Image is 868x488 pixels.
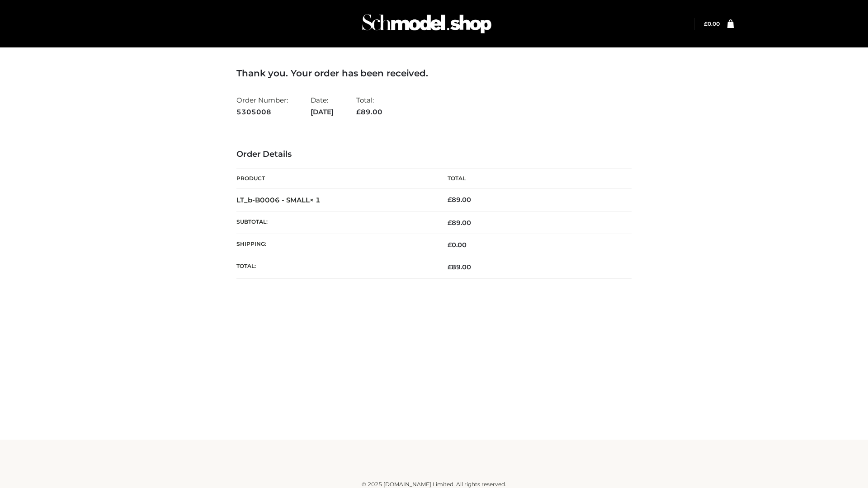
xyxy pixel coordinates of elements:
li: Total: [356,92,382,120]
span: 89.00 [356,108,382,116]
span: £ [448,263,452,271]
span: 89.00 [448,263,471,271]
th: Subtotal: [236,211,434,234]
a: £0.00 [704,20,720,27]
span: £ [704,20,708,27]
bdi: 0.00 [448,241,467,249]
bdi: 89.00 [448,196,471,204]
th: Product [236,169,434,189]
img: Schmodel Admin 964 [359,6,495,42]
li: Date: [311,92,334,120]
strong: LT_b-B0006 - SMALL [236,196,321,204]
span: £ [448,219,452,227]
bdi: 0.00 [704,20,720,27]
li: Order Number: [236,92,288,120]
h3: Thank you. Your order has been received. [236,68,632,79]
th: Total: [236,256,434,278]
span: 89.00 [448,219,471,227]
span: £ [448,196,452,204]
h3: Order Details [236,150,632,160]
strong: 5305008 [236,106,288,118]
th: Total [434,169,632,189]
strong: × 1 [310,196,321,204]
span: £ [356,108,361,116]
span: £ [448,241,452,249]
strong: [DATE] [311,106,334,118]
th: Shipping: [236,234,434,256]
